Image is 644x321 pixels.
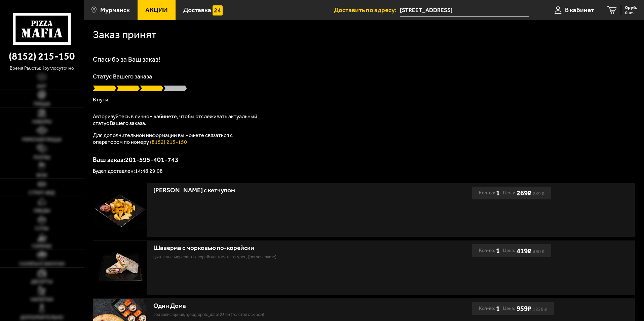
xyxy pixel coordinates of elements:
p: Авторизуйтесь в личном кабинете, чтобы отслеживать актуальный статус Вашего заказа. [93,113,261,127]
span: Цена: [503,244,515,257]
p: цыпленок, морковь по-корейски, томаты, огурец, [PERSON_NAME]. [153,254,407,260]
span: Обеды [34,208,50,213]
div: Кол-во: [479,187,500,199]
b: 1 [496,244,500,257]
span: Горячее [32,244,52,249]
p: Ваш заказ: 201-595-401-743 [93,156,635,163]
span: Наборы [32,120,51,124]
span: 0 руб. [625,5,637,10]
a: (8152) 215-150 [150,139,187,145]
img: 15daf4d41897b9f0e9f617042186c801.svg [213,5,223,15]
span: Доставка [183,7,211,13]
h1: Заказ принят [93,29,156,40]
span: Напитки [31,297,53,302]
span: Цена: [503,187,515,199]
span: Роллы [34,155,50,160]
span: Римская пицца [22,137,62,142]
span: В кабинет [565,7,594,13]
span: проспект Ленина, 92 [400,4,529,17]
span: Акции [145,7,168,13]
s: 460 ₽ [533,250,544,253]
span: Салаты и закуски [19,262,65,266]
h1: Спасибо за Ваш заказ! [93,56,635,63]
span: Хит [37,84,46,89]
b: 1 [496,302,500,315]
s: 1228 ₽ [533,308,547,311]
span: WOK [36,173,47,178]
div: [PERSON_NAME] с кетчупом [153,187,407,194]
span: Супы [35,226,48,231]
p: Статус Вашего заказа [93,73,635,79]
p: Для дополнительной информации вы можете связаться с оператором по номеру [93,132,261,146]
p: Будет доставлен: 14:48 29.08 [93,168,635,174]
span: 0 шт. [625,11,637,15]
div: Кол-во: [479,244,500,257]
b: 419 ₽ [517,247,531,255]
div: Шаверма с морковью по-корейски [153,244,407,252]
p: Эби Калифорния, [GEOGRAPHIC_DATA] 25 см (толстое с сыром). [153,311,407,318]
b: 959 ₽ [517,304,531,313]
p: В пути [93,97,635,102]
span: Цена: [503,302,515,315]
b: 269 ₽ [517,189,531,197]
div: Кол-во: [479,302,500,315]
input: Ваш адрес доставки [400,4,529,17]
div: Один Дома [153,302,407,310]
span: Десерты [31,280,52,284]
span: Мурманск [100,7,130,13]
span: Доставить по адресу: [334,7,400,13]
span: Стрит-фуд [29,191,55,195]
b: 1 [496,187,500,199]
s: 289 ₽ [533,192,544,195]
span: Пицца [34,102,50,106]
span: Дополнительно [20,315,63,320]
